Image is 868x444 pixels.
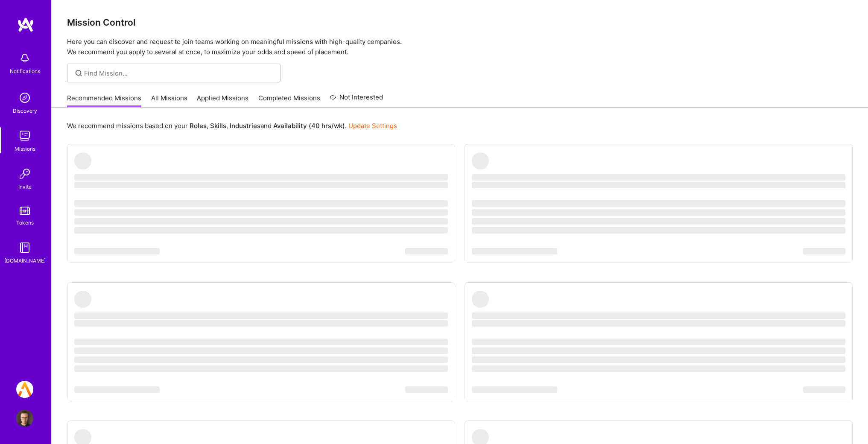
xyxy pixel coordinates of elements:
div: Notifications [10,67,40,76]
a: Not Interested [330,92,383,108]
img: bell [16,50,33,67]
p: Here you can discover and request to join teams working on meaningful missions with high-quality ... [67,37,853,57]
i: icon SearchGrey [74,68,84,78]
h3: Mission Control [67,17,853,28]
p: We recommend missions based on your , , and . [67,121,397,130]
img: logo [17,17,34,32]
a: All Missions [151,93,187,108]
div: Missions [15,144,35,153]
b: Industries [230,122,260,130]
img: Invite [16,165,33,182]
img: A.Team: Platform Team [16,381,33,398]
input: Find Mission... [84,69,274,78]
div: Discovery [13,106,37,115]
div: Tokens [16,218,34,227]
b: Skills [210,122,226,130]
b: Roles [190,122,207,130]
a: Completed Missions [258,93,320,108]
a: Applied Missions [197,93,248,108]
a: User Avatar [14,410,35,427]
a: Update Settings [348,122,397,130]
img: discovery [16,89,33,106]
img: teamwork [16,127,33,144]
b: Availability (40 hrs/wk) [273,122,345,130]
div: Invite [18,182,32,191]
img: guide book [16,239,33,256]
a: Recommended Missions [67,93,141,108]
img: tokens [20,207,30,215]
img: User Avatar [16,410,33,427]
a: A.Team: Platform Team [14,381,35,398]
div: [DOMAIN_NAME] [4,256,46,265]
